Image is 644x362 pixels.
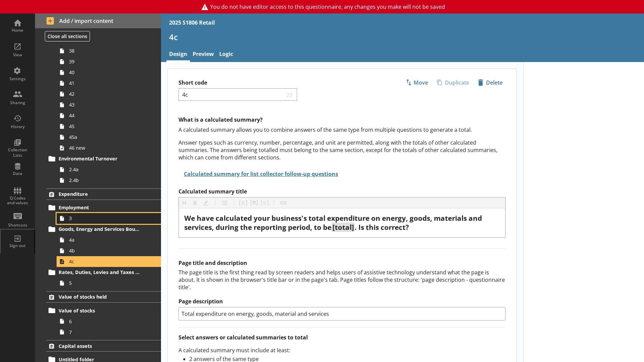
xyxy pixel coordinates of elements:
[46,291,161,303] a: Value of stocks held
[46,340,161,352] a: Capital assets
[57,278,161,289] a: 5
[6,100,29,105] div: Sharing
[6,28,29,33] div: Home
[179,139,506,161] p: Answer types such as currency, number, percentage, and unit are permitted, along with the totals ...
[6,222,29,228] div: Shortcuts
[69,112,144,119] span: 44
[57,245,161,256] a: 4b
[57,164,161,175] a: 2.4a
[69,48,144,54] span: 38
[69,145,144,151] span: 46 new
[179,346,506,354] p: A calculated summary must include at least:
[57,235,161,245] a: 4a
[46,153,161,164] a: Environmental Turnover
[6,76,29,82] div: Settings
[46,305,161,316] a: Value of stocks
[69,177,144,183] span: 2.4b
[69,101,144,108] span: 43
[46,17,150,25] span: Add / import content
[57,99,161,110] a: 43
[179,334,506,341] h2: Select answers or calculated summaries to total
[57,213,161,224] a: 3
[57,110,161,121] a: 44
[69,91,144,97] span: 42
[57,46,161,56] a: 38
[169,19,215,26] div: 2025 S1806 Retail
[69,318,144,325] span: 6
[59,269,141,275] span: Rates, Duties, Levies and Taxes Paid to the Government
[69,69,144,76] span: 40
[179,126,506,133] p: A calculated summary allows you to combine answers of the same type from multiple questions to ge...
[179,298,506,305] label: Page description
[57,143,161,153] a: 46 new
[46,267,161,278] a: Rates, Duties, Levies and Taxes Paid to the Government
[179,188,506,195] label: Calculated summary title
[69,247,144,254] span: 4b
[35,13,161,28] button: Add / import content
[49,224,161,267] li: Goods, Energy and Services Bought for Resale4a4b4c
[69,58,144,65] span: 39
[179,168,340,180] button: Calculated summary for list collector follow-up questions
[59,155,141,162] span: Environmental Turnover
[35,291,161,337] li: Value of stocks heldValue of stocks67
[57,175,161,186] a: 2.4b
[69,166,144,173] span: 2.4a
[59,191,141,197] span: Expenditure
[69,280,144,286] span: 5
[49,305,161,337] li: Value of stocks67
[49,153,161,186] li: Environmental Turnover2.4a2.4b
[59,294,141,300] span: Value of stocks held
[69,80,144,86] span: 41
[6,196,29,206] div: Q Codes and values
[59,307,141,314] span: Value of stocks
[69,258,144,265] span: 4c
[69,123,144,129] span: 45
[475,77,506,88] button: Delete
[6,147,29,158] div: Collection Lists
[285,91,294,98] span: 22
[57,67,161,78] a: 40
[179,260,506,267] h2: Page title and description
[45,31,90,41] button: Close all sections
[69,215,144,221] span: 3
[57,132,161,143] a: 45a
[49,267,161,289] li: Rates, Duties, Levies and Taxes Paid to the Government5
[184,214,500,232] div: Calculated summary title
[46,224,161,235] a: Goods, Energy and Services Bought for Resale
[59,226,141,232] span: Goods, Energy and Services Bought for Resale
[57,89,161,99] a: 42
[6,52,29,58] div: View
[57,121,161,132] a: 45
[46,202,161,213] a: Employment
[184,213,484,232] span: We have calculated your business's total expenditure on energy, goods, materials and services, du...
[166,48,190,62] a: Design
[179,269,506,291] div: The page title is the first thing read by screen readers and helps users of assistive technology ...
[355,222,409,232] span: . Is this correct?
[69,237,144,243] span: 4a
[35,188,161,289] li: ExpenditureEmployment3Goods, Energy and Services Bought for Resale4a4b4cRates, Duties, Levies and...
[46,188,161,200] a: Expenditure
[179,79,342,86] label: Short code
[57,327,161,337] a: 7
[57,256,161,267] a: 4c
[69,329,144,335] span: 7
[57,78,161,89] a: 41
[6,243,29,248] div: Sign out
[217,48,236,62] a: Logic
[59,204,141,211] span: Employment
[49,202,161,224] li: Employment3
[57,316,161,327] a: 6
[59,343,141,349] span: Capital assets
[402,77,431,88] button: Move
[332,222,354,232] span: [total]
[69,134,144,140] span: 45a
[6,124,29,129] div: History
[57,56,161,67] a: 39
[169,32,636,42] h1: 4c
[179,116,506,123] h2: What is a calculated summary?
[403,77,431,88] span: Move
[190,48,217,62] a: Preview
[6,171,29,176] div: Data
